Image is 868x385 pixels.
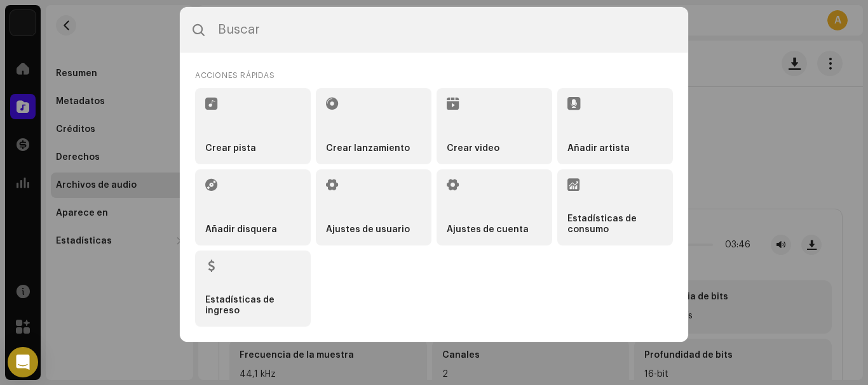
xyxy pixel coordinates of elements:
[180,7,688,53] input: Buscar
[205,295,301,316] strong: Estadísticas de ingreso
[567,214,663,235] strong: Estadísticas de consumo
[326,225,410,235] strong: Ajustes de usuario
[447,143,499,154] strong: Crear video
[195,68,673,83] div: Acciones rápidas
[205,225,277,235] strong: Añadir disquera
[8,347,38,377] div: Open Intercom Messenger
[447,225,529,235] strong: Ajustes de cuenta
[326,143,410,154] strong: Crear lanzamiento
[205,143,256,154] strong: Crear pista
[567,143,630,154] strong: Añadir artista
